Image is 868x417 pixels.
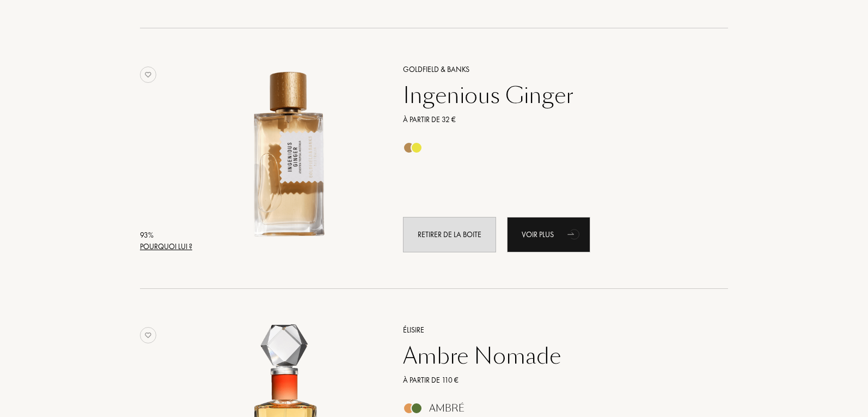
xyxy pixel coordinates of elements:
div: 93 % [140,229,192,241]
a: Goldfield & Banks [395,64,712,75]
a: À partir de 110 € [395,374,712,386]
div: Voir plus [507,217,590,252]
a: À partir de 32 € [395,114,712,125]
div: animation [564,223,585,245]
a: Élisire [395,324,712,336]
img: no_like_p.png [140,327,156,343]
a: Ingenious Ginger Goldfield & Banks [196,50,387,264]
a: Ambre Nomade [395,343,712,369]
a: Ingenious Ginger [395,82,712,108]
div: Retirer de la boite [403,217,496,252]
img: no_like_p.png [140,67,156,83]
div: Ambré [429,402,464,414]
a: Voir plusanimation [507,217,590,252]
a: Ambré [395,406,712,417]
div: Pourquoi lui ? [140,241,192,252]
img: Ingenious Ginger Goldfield & Banks [196,62,377,244]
